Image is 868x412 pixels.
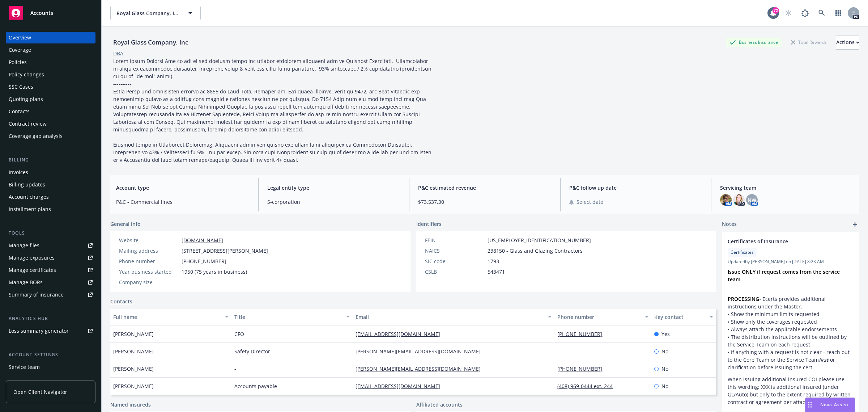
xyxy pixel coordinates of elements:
span: Account type [116,184,250,192]
p: When issuing additional insured COI please use this wording: XXX is additional insured (under GL/... [728,375,854,406]
span: Updated by [PERSON_NAME] on [DATE] 8:23 AM [728,258,854,265]
span: [PERSON_NAME] [113,348,154,355]
div: Actions [836,35,859,49]
span: Safety Director [234,348,270,355]
p: • Ecerts provides additional instructions under the Master. • Show the minimum limits requested •... [728,295,854,371]
div: CSLB [425,268,485,276]
div: Manage certificates [9,264,56,276]
span: P&C - Commercial lines [116,198,250,206]
button: Nova Assist [805,398,855,412]
a: Installment plans [6,203,95,215]
a: Coverage gap analysis [6,130,95,142]
span: P&C estimated revenue [418,184,552,192]
div: Phone number [557,313,641,321]
span: No [661,382,668,390]
span: Royal Glass Company, Inc [116,9,179,17]
div: Manage files [9,240,39,251]
a: Policies [6,56,95,68]
a: add [851,220,859,229]
span: Notes [722,220,737,229]
span: [US_EMPLOYER_IDENTIFICATION_NUMBER] [488,236,591,244]
div: Business Insurance [726,38,782,47]
a: Start snowing [781,6,796,20]
span: General info [110,220,141,228]
div: Year business started [119,268,179,276]
span: No [661,365,668,373]
button: Key contact [651,308,716,325]
a: Quoting plans [6,93,95,105]
a: [DOMAIN_NAME] [182,237,223,244]
div: Tools [6,230,95,237]
a: [PHONE_NUMBER] [557,365,608,372]
em: first [819,356,828,363]
div: Website [119,236,179,244]
a: Policy changes [6,69,95,80]
span: NW [748,196,756,204]
div: FEIN [425,236,485,244]
div: Coverage gap analysis [9,130,63,142]
span: Lorem Ipsum Dolorsi Ame co adi el sed doeiusm tempo inc utlabor etdolorem aliquaeni adm ve Quisno... [113,58,433,163]
div: Loss summary generator [9,325,69,337]
a: (408) 969-0444 ext. 244 [557,383,618,390]
a: Switch app [831,6,846,20]
a: Overview [6,32,95,43]
span: Accounts [30,10,53,16]
div: Key contact [654,313,705,321]
div: Analytics hub [6,315,95,322]
span: P&C follow up date [569,184,703,192]
div: Account charges [9,191,49,203]
span: Servicing team [720,184,854,192]
div: Phone number [119,257,179,265]
span: [PHONE_NUMBER] [182,257,226,265]
a: Billing updates [6,179,95,190]
div: 72 [773,7,779,14]
a: Report a Bug [798,6,812,20]
button: Full name [110,308,231,325]
span: Select date [576,198,603,206]
div: SSC Cases [9,81,33,93]
span: Accounts payable [234,382,277,390]
a: Search [814,6,829,20]
button: Email [353,308,554,325]
div: Drag to move [805,398,814,412]
span: S-corporation [267,198,401,206]
span: $73,537.30 [418,198,552,206]
span: No [661,348,668,355]
a: Manage exposures [6,252,95,264]
div: Billing [6,156,95,164]
div: Quoting plans [9,93,43,105]
a: - [557,348,565,355]
div: Policies [9,56,27,68]
span: Certificates of Insurance [728,237,835,245]
div: Total Rewards [787,38,830,47]
a: Contacts [6,106,95,117]
div: Service team [9,361,40,373]
span: [PERSON_NAME] [113,365,154,373]
span: Identifiers [416,220,442,228]
img: photo [720,194,732,206]
a: Service team [6,361,95,373]
a: Contract review [6,118,95,130]
div: Contract review [9,118,47,130]
a: [PERSON_NAME][EMAIL_ADDRESS][DOMAIN_NAME] [356,348,486,355]
div: Full name [113,313,221,321]
div: Title [234,313,342,321]
a: SSC Cases [6,81,95,93]
div: Billing updates [9,179,45,190]
div: Mailing address [119,247,179,255]
span: Certificates [731,249,754,256]
span: 1950 (75 years in business) [182,268,247,276]
a: Manage BORs [6,277,95,288]
div: Company size [119,278,179,286]
a: Manage files [6,240,95,251]
a: Coverage [6,44,95,56]
div: Manage exposures [9,252,55,264]
div: Email [356,313,544,321]
strong: Issue ONLY if request comes from the service team [728,268,841,283]
div: Sales relationships [9,374,55,385]
a: Named insureds [110,401,151,408]
a: Loss summary generator [6,325,95,337]
div: NAICS [425,247,485,255]
div: Royal Glass Company, Inc [110,38,191,47]
span: Nova Assist [820,402,849,408]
